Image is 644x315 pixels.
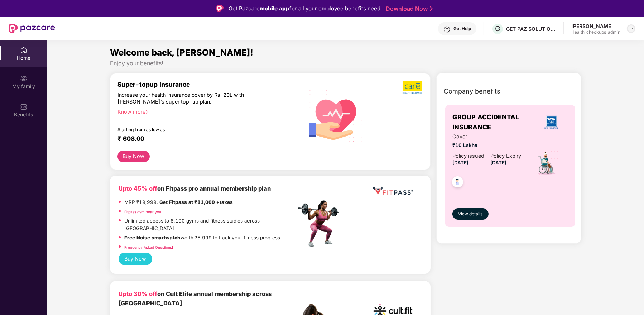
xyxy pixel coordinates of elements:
[490,152,521,160] div: Policy Expiry
[295,199,346,249] img: fpp.png
[119,290,272,307] b: on Cult Elite annual membership across [GEOGRAPHIC_DATA]
[229,4,380,13] div: Get Pazcare for all your employee benefits need
[452,142,521,149] span: ₹10 Lakhs
[506,25,556,32] div: GET PAZ SOLUTIONS PRIVATE LIMTED
[117,151,150,162] button: Buy Now
[124,199,158,205] del: MRP ₹19,999,
[458,211,483,218] span: View details
[534,151,559,176] img: icon
[117,127,265,132] div: Starting from as low as
[628,26,634,32] img: svg+xml;base64,PHN2ZyBpZD0iRHJvcGRvd24tMzJ4MzIiIHhtbG5zPSJodHRwOi8vd3d3LnczLm9yZy8yMDAwL3N2ZyIgd2...
[443,26,451,33] img: svg+xml;base64,PHN2ZyBpZD0iSGVscC0zMngzMiIgeG1sbnM9Imh0dHA6Ly93d3cudzMub3JnLzIwMDAvc3ZnIiB3aWR0aD...
[119,290,157,297] b: Upto 30% off
[452,133,521,141] span: Cover
[20,103,27,110] img: svg+xml;base64,PHN2ZyBpZD0iQmVuZWZpdHMiIHhtbG5zPSJodHRwOi8vd3d3LnczLm9yZy8yMDAwL3N2ZyIgd2lkdGg9Ij...
[452,152,484,160] div: Policy issued
[124,217,296,232] p: Unlimited access to 8,100 gyms and fitness studios across [GEOGRAPHIC_DATA]
[430,5,433,13] img: Stroke
[371,184,414,197] img: fppp.png
[124,245,173,249] a: Frequently Asked Questions!
[444,86,500,96] span: Company benefits
[119,185,271,192] b: on Fitpass pro annual membership plan
[117,108,292,113] div: Know more
[145,110,149,114] span: right
[453,26,471,32] div: Get Help
[386,5,431,13] a: Download Now
[403,81,423,94] img: b5dec4f62d2307b9de63beb79f102df3.png
[110,47,253,58] span: Welcome back, [PERSON_NAME]!
[452,112,534,133] span: GROUP ACCIDENTAL INSURANCE
[216,5,224,12] img: Logo
[117,135,289,143] div: ₹ 608.00
[452,208,489,220] button: View details
[9,24,55,33] img: New Pazcare Logo
[542,113,561,132] img: insurerLogo
[300,81,368,150] img: svg+xml;base64,PHN2ZyB4bWxucz0iaHR0cDovL3d3dy53My5vcmcvMjAwMC9zdmciIHhtbG5zOnhsaW5rPSJodHRwOi8vd3...
[159,199,233,205] strong: Get Fitpass at ₹11,000 +taxes
[124,210,161,214] a: Fitpass gym near you
[571,29,620,35] div: Health_checkups_admin
[124,234,280,242] p: worth ₹5,999 to track your fitness progress
[571,23,620,29] div: [PERSON_NAME]
[119,185,157,192] b: Upto 45% off
[110,59,581,67] div: Enjoy your benefits!
[490,160,506,166] span: [DATE]
[117,81,296,88] div: Super-topup Insurance
[20,75,27,82] img: svg+xml;base64,PHN2ZyB3aWR0aD0iMjAiIGhlaWdodD0iMjAiIHZpZXdCb3g9IjAgMCAyMCAyMCIgZmlsbD0ibm9uZSIgeG...
[449,174,466,192] img: svg+xml;base64,PHN2ZyB4bWxucz0iaHR0cDovL3d3dy53My5vcmcvMjAwMC9zdmciIHdpZHRoPSI0OC45NDMiIGhlaWdodD...
[20,47,27,54] img: svg+xml;base64,PHN2ZyBpZD0iSG9tZSIgeG1sbnM9Imh0dHA6Ly93d3cudzMub3JnLzIwMDAvc3ZnIiB3aWR0aD0iMjAiIG...
[495,24,500,33] span: G
[117,91,265,105] div: Increase your health insurance cover by Rs. 20L with [PERSON_NAME]’s super top-up plan.
[124,235,181,240] strong: Free Noise smartwatch
[452,160,468,166] span: [DATE]
[119,253,152,265] button: Buy Now
[260,5,289,12] strong: mobile app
